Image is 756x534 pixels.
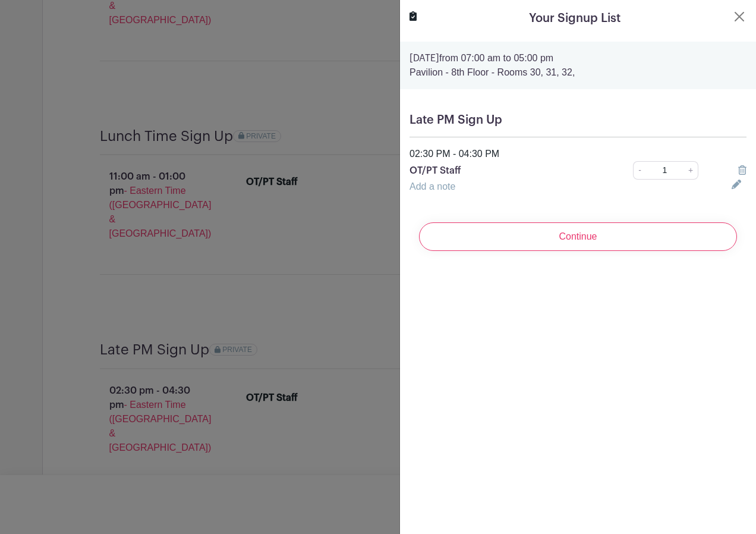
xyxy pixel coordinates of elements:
h5: Late PM Sign Up [409,113,746,127]
a: Add a note [409,181,455,191]
p: Pavilion - 8th Floor - Rooms 30, 31, 32, [409,65,746,80]
a: + [683,161,698,180]
strong: [DATE] [409,54,439,63]
a: - [633,161,646,180]
button: Close [732,10,746,24]
input: Continue [419,222,737,251]
p: from 07:00 am to 05:00 pm [409,51,746,65]
div: 02:30 PM - 04:30 PM [402,147,754,161]
h5: Your Signup List [529,10,620,27]
p: OT/PT Staff [409,164,600,178]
